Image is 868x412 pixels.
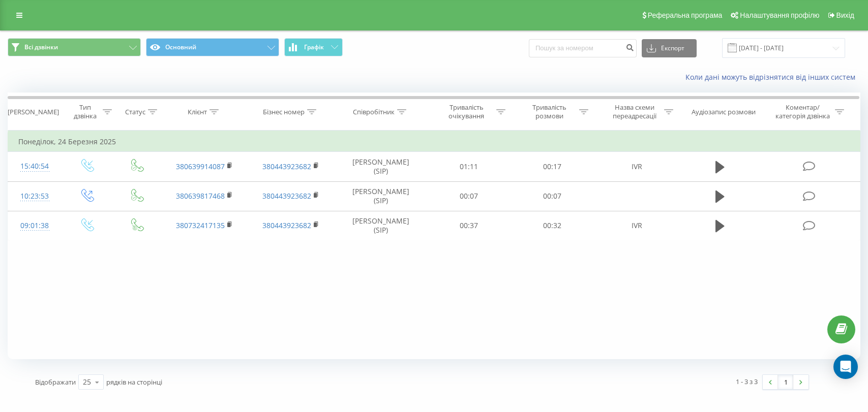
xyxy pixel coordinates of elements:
div: Тривалість розмови [522,103,577,120]
span: рядків на сторінці [106,377,162,387]
td: 00:07 [511,181,594,211]
div: 25 [83,377,91,387]
td: 00:07 [427,181,511,211]
div: Назва схеми переадресації [607,103,662,120]
div: 09:01:38 [18,216,51,236]
span: Налаштування профілю [740,11,819,19]
div: Тривалість очікування [439,103,494,120]
button: Основний [146,38,279,56]
td: 00:17 [511,152,594,181]
div: Бізнес номер [263,108,305,116]
span: Відображати [35,377,76,387]
a: 380443923682 [262,191,311,201]
div: Open Intercom Messenger [833,355,858,379]
div: Клієнт [188,108,207,116]
button: Графік [284,38,343,56]
div: Коментар/категорія дзвінка [773,103,832,120]
td: [PERSON_NAME] (SIP) [334,211,427,240]
td: 01:11 [427,152,511,181]
td: [PERSON_NAME] (SIP) [334,181,427,211]
a: 380443923682 [262,220,311,230]
div: 15:40:54 [18,156,51,176]
div: Статус [125,108,145,116]
span: Всі дзвінки [24,43,58,51]
div: Тип дзвінка [70,103,100,120]
span: Графік [304,44,324,51]
a: 380732417135 [176,220,225,230]
div: 10:23:53 [18,186,51,206]
div: Співробітник [353,108,395,116]
button: Експорт [642,39,697,57]
span: Вихід [836,11,854,19]
td: 00:32 [511,211,594,240]
div: [PERSON_NAME] [8,108,59,116]
div: Аудіозапис розмови [692,108,756,116]
a: Коли дані можуть відрізнятися вiд інших систем [685,72,860,82]
span: Реферальна програма [648,11,723,19]
td: IVR [593,152,680,181]
a: 380639817468 [176,191,225,201]
td: IVR [593,211,680,240]
a: 380639914087 [176,162,225,171]
a: 380443923682 [262,162,311,171]
td: 00:37 [427,211,511,240]
a: 1 [778,375,793,389]
div: 1 - 3 з 3 [736,376,758,387]
input: Пошук за номером [529,39,637,57]
td: Понеділок, 24 Березня 2025 [8,132,860,152]
td: [PERSON_NAME] (SIP) [334,152,427,181]
button: Всі дзвінки [8,38,141,56]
